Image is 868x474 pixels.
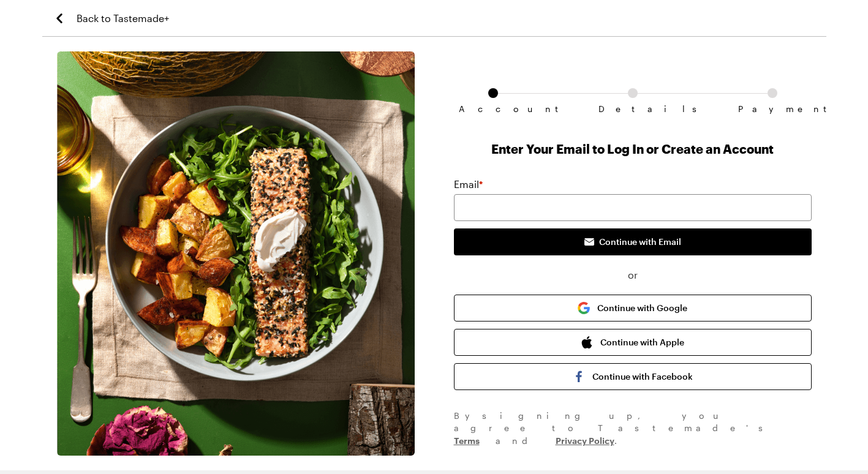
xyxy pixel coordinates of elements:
a: Privacy Policy [556,434,614,446]
button: Continue with Facebook [454,363,812,390]
span: Continue with Email [599,236,681,248]
span: Payment [738,104,807,114]
span: Details [598,104,667,114]
button: Continue with Apple [454,329,812,356]
button: Continue with Google [454,295,812,322]
a: Terms [454,434,480,446]
span: or [454,268,812,282]
div: By signing up , you agree to Tastemade's and . [454,410,812,447]
button: Continue with Email [454,228,812,255]
ol: Subscription checkout form navigation [454,88,812,104]
h1: Enter Your Email to Log In or Create an Account [454,140,812,157]
span: Back to Tastemade+ [77,11,169,26]
label: Email [454,177,483,192]
span: Account [459,104,527,114]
